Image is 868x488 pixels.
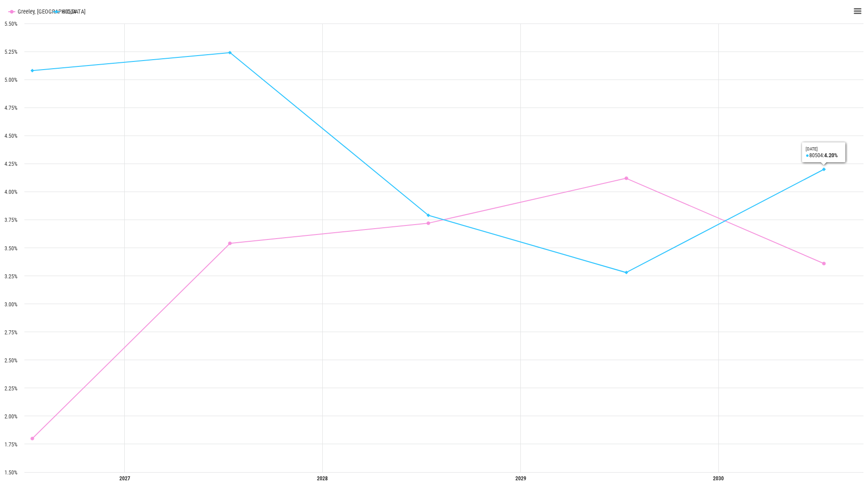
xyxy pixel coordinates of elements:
path: Sunday, 14 Jul, 18:00, 4.2. 80504. [822,167,826,171]
path: Sunday, 14 Jul, 18:00, 3.36. Greeley, CO. [822,262,826,265]
text: 5.50% [5,21,18,27]
text: 4.00% [5,189,18,195]
button: Show 80504 [53,8,77,15]
text: Greeley, [GEOGRAPHIC_DATA] [18,8,85,15]
text: 1.50% [5,469,18,476]
text: 2027 [119,475,130,482]
text: 4.25% [5,161,18,167]
text: 5.25% [5,49,18,55]
path: Wednesday, 14 Jul, 18:00, 5.24. 80504. [228,51,232,55]
path: Tuesday, 14 Jul, 18:00, 5.08. 80504. [31,69,34,72]
text: 4.50% [5,133,18,139]
text: 2.50% [5,357,18,364]
text: 3.50% [5,245,18,252]
text: 2028 [317,475,328,482]
text: 1.75% [5,441,18,448]
path: Saturday, 14 Jul, 18:00, 3.28. 80504. [625,271,628,274]
text: 4.75% [5,105,18,111]
path: Wednesday, 14 Jul, 18:00, 3.54. Greeley, CO. [228,242,232,245]
button: Show Greeley, CO [9,8,44,15]
path: Saturday, 14 Jul, 18:00, 4.12. Greeley, CO. [625,177,628,180]
text: 5.00% [5,77,18,83]
path: Friday, 14 Jul, 18:00, 3.72. Greeley, CO. [427,221,430,225]
text: 3.75% [5,217,18,223]
text: 2.00% [5,413,18,420]
text: 2029 [515,475,526,482]
text: 2.25% [5,385,18,392]
path: Tuesday, 14 Jul, 18:00, 1.8. Greeley, CO. [31,437,34,441]
text: 3.25% [5,273,18,280]
text: 2030 [713,475,724,482]
path: Friday, 14 Jul, 18:00, 3.79. 80504. [427,214,430,217]
text: 2.75% [5,329,18,336]
text: 3.00% [5,301,18,308]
